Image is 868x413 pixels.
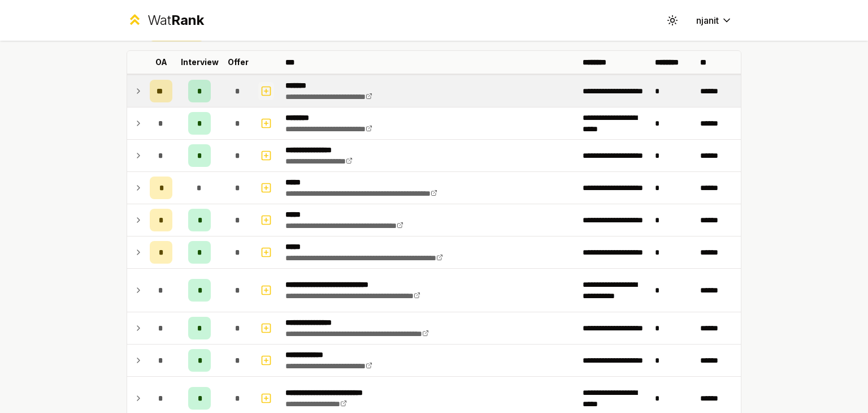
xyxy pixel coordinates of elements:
[155,57,167,68] p: OA
[147,11,204,29] div: Wat
[228,57,249,68] p: Offer
[127,11,204,29] a: WatRank
[171,12,204,28] span: Rank
[181,57,219,68] p: Interview
[687,10,741,31] button: njanit
[696,14,719,27] span: njanit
